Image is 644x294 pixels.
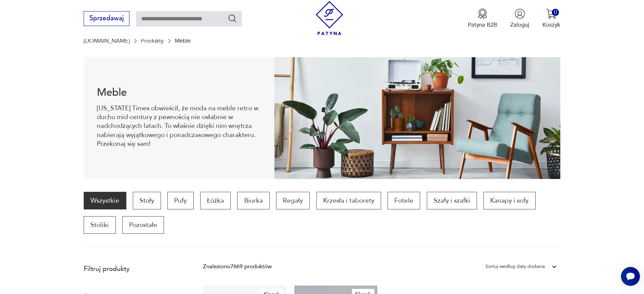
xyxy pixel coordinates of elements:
[200,192,231,209] a: Łóżka
[84,265,183,273] p: Filtruj produkty
[485,262,545,271] div: Sortuj według daty dodania
[468,8,497,29] a: Ikona medaluPatyna B2B
[388,192,420,209] a: Fotele
[510,21,529,29] p: Zaloguj
[477,8,488,19] img: Ikona medalu
[316,192,381,209] a: Krzesła i taborety
[97,88,262,97] h1: Meble
[515,8,525,19] img: Ikonka użytkownika
[542,21,560,29] p: Koszyk
[228,14,237,23] button: Szukaj
[237,192,269,209] a: Biurka
[84,38,130,44] a: [DOMAIN_NAME]
[84,11,129,26] button: Sprzedawaj
[276,192,310,209] a: Regały
[427,192,477,209] a: Szafy i szafki
[552,9,559,16] div: 0
[312,1,347,35] img: Patyna - sklep z meblami i dekoracjami vintage
[510,8,529,29] button: Zaloguj
[84,16,129,22] a: Sprzedawaj
[84,216,116,234] a: Stoliki
[122,216,164,234] a: Pozostałe
[483,192,535,209] a: Kanapy i sofy
[203,262,272,271] div: Znaleziono 7669 produktów
[97,104,262,149] p: [US_STATE] Times obwieścił, że moda na meble retro w duchu mid-century z pewnością nie osłabnie w...
[175,38,191,44] p: Meble
[468,21,497,29] p: Patyna B2B
[84,192,126,209] a: Wszystkie
[274,57,560,179] img: Meble
[621,267,640,286] iframe: Smartsupp widget button
[546,8,557,19] img: Ikona koszyka
[468,8,497,29] button: Patyna B2B
[167,192,193,209] a: Pufy
[542,8,560,29] button: 0Koszyk
[141,38,164,44] a: Produkty
[133,192,161,209] a: Stoły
